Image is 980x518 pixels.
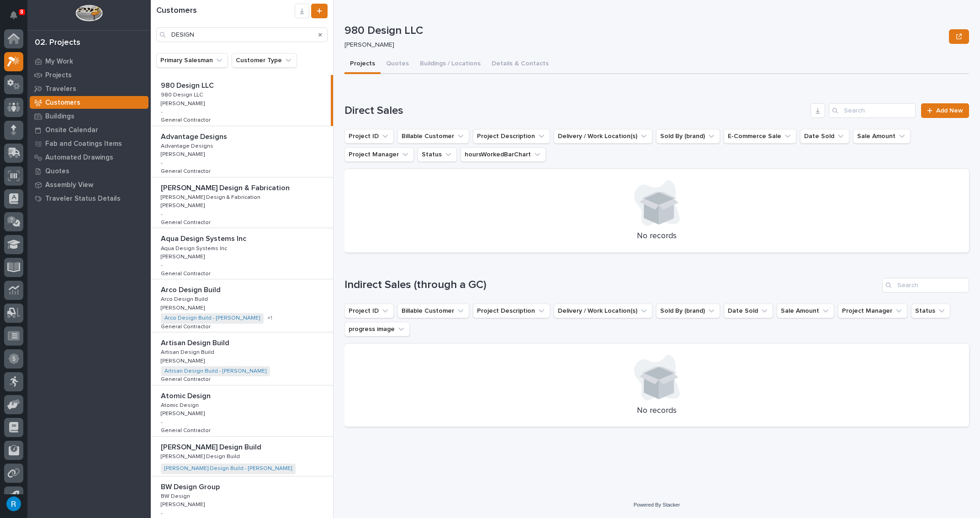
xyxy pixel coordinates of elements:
[161,233,248,243] p: Aqua Design Systems Inc
[344,41,942,49] p: [PERSON_NAME]
[161,211,163,218] p: -
[461,147,546,162] button: hoursWorkedBarChart
[161,141,215,150] p: Advantage Designs
[27,178,151,192] a: Assembly View
[344,24,945,37] p: 980 Design LLC
[151,437,333,476] a: [PERSON_NAME] Design Build[PERSON_NAME] Design Build [PERSON_NAME] Design Build[PERSON_NAME] Desi...
[45,58,73,66] p: My Work
[344,304,394,318] button: Project ID
[151,75,333,126] a: 980 Design LLC980 Design LLC 980 Design LLC980 Design LLC [PERSON_NAME][PERSON_NAME] -General Con...
[45,167,69,176] p: Quotes
[344,104,807,117] h1: Direct Sales
[151,177,333,229] a: [PERSON_NAME] Design & Fabrication[PERSON_NAME] Design & Fabrication [PERSON_NAME] Design & Fabri...
[151,228,333,279] a: Aqua Design Systems IncAqua Design Systems Inc Aqua Design Systems IncAqua Design Systems Inc [PE...
[161,491,192,500] p: BW Design
[397,304,469,318] button: Billable Customer
[161,337,231,347] p: Artisan Design Build
[724,304,773,318] button: Date Sold
[161,244,229,252] p: Aqua Design Systems Inc
[554,129,652,144] button: Delivery / Work Location(s)
[161,356,207,364] p: [PERSON_NAME]
[27,137,151,150] a: Fab and Coatings Items
[381,55,414,74] button: Quotes
[161,347,216,356] p: Artisan Design Build
[161,99,207,107] p: [PERSON_NAME]
[45,71,72,80] p: Projects
[554,304,652,318] button: Delivery / Work Location(s)
[156,6,295,16] h1: Customers
[161,303,207,311] p: [PERSON_NAME]
[45,112,74,121] p: Buildings
[800,129,849,144] button: Date Sold
[27,164,151,178] a: Quotes
[45,195,121,203] p: Traveler Status Details
[838,304,907,318] button: Project Manager
[161,150,207,158] p: [PERSON_NAME]
[418,147,457,162] button: Status
[724,129,796,144] button: E-Commerce Sale
[161,426,212,434] p: General Contractor
[161,390,212,401] p: Atomic Design
[911,304,950,318] button: Status
[27,109,151,123] a: Buildings
[164,315,260,321] a: Arco Design Build - [PERSON_NAME]
[161,374,212,383] p: General Contractor
[853,129,911,144] button: Sale Amount
[161,284,222,294] p: Arco Design Build
[921,103,969,118] a: Add New
[161,80,216,90] p: 980 Design LLC
[161,201,207,209] p: [PERSON_NAME]
[161,182,291,192] p: [PERSON_NAME] Design & Fabrication
[151,279,333,332] a: Arco Design BuildArco Design Build Arco Design BuildArco Design Build [PERSON_NAME][PERSON_NAME] ...
[4,494,23,513] button: users-avatar
[344,55,381,74] button: Projects
[656,129,720,144] button: Sold By (brand)
[473,129,550,144] button: Project Description
[161,166,212,175] p: General Contractor
[27,192,151,205] a: Traveler Status Details
[936,107,963,114] span: Add New
[161,452,242,460] p: [PERSON_NAME] Design Build
[161,109,163,115] p: -
[161,192,262,201] p: [PERSON_NAME] Design & Fabrication
[161,401,201,409] p: Atomic Design
[161,269,212,277] p: General Contractor
[161,294,210,303] p: Arco Design Build
[161,481,222,491] p: BW Design Group
[473,304,550,318] button: Project Description
[267,315,272,321] span: + 1
[164,465,292,472] a: [PERSON_NAME] Design Build - [PERSON_NAME]
[161,160,163,166] p: -
[414,55,486,74] button: Buildings / Locations
[232,53,297,68] button: Customer Type
[45,140,122,148] p: Fab and Coatings Items
[161,500,207,508] p: [PERSON_NAME]
[161,252,207,260] p: [PERSON_NAME]
[161,131,229,141] p: Advantage Designs
[161,441,263,452] p: [PERSON_NAME] Design Build
[397,129,469,144] button: Billable Customer
[777,304,834,318] button: Sale Amount
[161,262,163,268] p: -
[45,99,80,107] p: Customers
[161,218,212,226] p: General Contractor
[829,103,916,118] div: Search
[164,368,266,374] a: Artisan Design Build - [PERSON_NAME]
[45,126,98,134] p: Onsite Calendar
[27,123,151,137] a: Onsite Calendar
[45,154,113,162] p: Automated Drawings
[355,231,958,241] p: No records
[882,278,969,293] input: Search
[156,27,328,42] input: Search
[27,54,151,68] a: My Work
[20,9,23,15] p: 8
[35,38,80,48] div: 02. Projects
[656,304,720,318] button: Sold By (brand)
[4,5,23,25] button: Notifications
[344,322,410,336] button: progress image
[344,147,414,162] button: Project Manager
[161,90,205,98] p: 980 Design LLC
[27,150,151,164] a: Automated Drawings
